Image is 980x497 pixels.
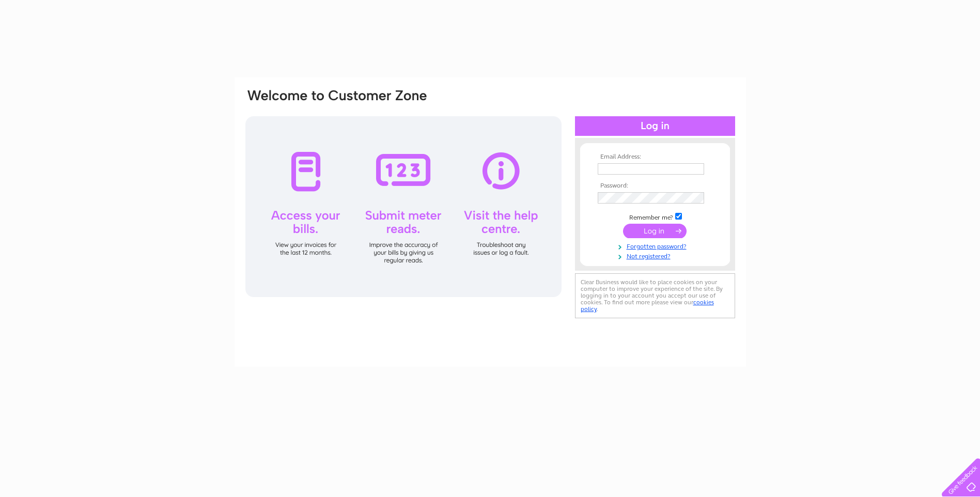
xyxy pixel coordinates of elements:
[595,182,715,190] th: Password:
[581,299,714,313] a: cookies policy
[595,211,715,222] td: Remember me?
[575,273,735,318] div: Clear Business would like to place cookies on your computer to improve your experience of the sit...
[598,251,715,260] a: Not registered?
[598,241,715,251] a: Forgotten password?
[595,153,715,161] th: Email Address:
[623,224,687,238] input: Submit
